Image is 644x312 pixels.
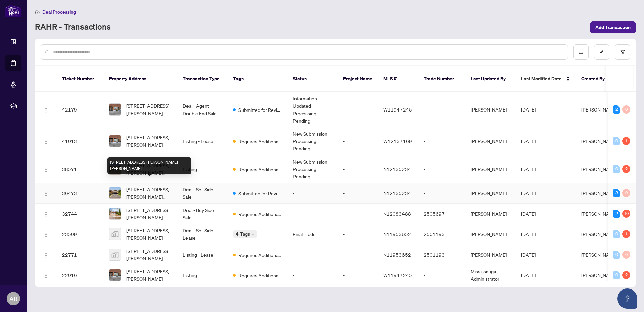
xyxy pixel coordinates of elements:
[238,166,282,173] span: Requires Additional Docs
[338,92,378,127] td: -
[521,211,536,217] span: [DATE]
[521,166,536,172] span: [DATE]
[177,66,228,92] th: Transaction Type
[465,204,516,224] td: [PERSON_NAME]
[177,92,228,127] td: Deal - Agent Double End Sale
[238,251,282,259] span: Requires Additional Docs
[126,206,172,221] span: [STREET_ADDRESS][PERSON_NAME]
[43,167,49,172] img: Logo
[581,272,618,278] span: [PERSON_NAME]
[287,204,338,224] td: -
[383,106,412,113] span: W11947245
[613,251,620,259] div: 0
[287,92,338,127] td: Information Updated - Processing Pending
[521,138,536,144] span: [DATE]
[41,104,51,115] button: Logo
[418,127,465,155] td: -
[287,155,338,183] td: New Submission - Processing Pending
[622,251,630,259] div: 0
[43,139,49,144] img: Logo
[42,9,76,15] span: Deal Processing
[57,92,104,127] td: 42179
[581,252,618,258] span: [PERSON_NAME]
[126,186,172,200] span: [STREET_ADDRESS][PERSON_NAME][PERSON_NAME]
[177,244,228,265] td: Listing - Lease
[41,188,51,198] button: Logo
[35,21,111,33] a: RAHR - Transactions
[521,106,536,113] span: [DATE]
[622,210,630,218] div: 10
[57,183,104,204] td: 36473
[622,165,630,173] div: 2
[287,224,338,244] td: Final Trade
[622,230,630,238] div: 1
[383,231,411,237] span: N11953652
[622,137,630,145] div: 1
[613,189,620,197] div: 3
[581,138,618,144] span: [PERSON_NAME]
[126,268,172,282] span: [STREET_ADDRESS][PERSON_NAME]
[613,271,620,279] div: 0
[338,265,378,285] td: -
[57,155,104,183] td: 38571
[383,166,411,172] span: N12135234
[287,66,338,92] th: Status
[383,272,412,278] span: W11947245
[107,157,191,174] div: [STREET_ADDRESS][PERSON_NAME][PERSON_NAME]
[418,183,465,204] td: -
[177,224,228,244] td: Deal - Sell Side Lease
[287,183,338,204] td: -
[418,92,465,127] td: -
[613,210,620,218] div: 2
[579,50,583,54] span: download
[383,138,412,144] span: W12137169
[41,229,51,239] button: Logo
[595,22,631,33] span: Add Transaction
[177,127,228,155] td: Listing - Lease
[383,252,411,258] span: N11953652
[615,44,630,60] button: filter
[126,227,172,241] span: [STREET_ADDRESS][PERSON_NAME]
[576,66,616,92] th: Created By
[418,224,465,244] td: 2501193
[338,127,378,155] td: -
[236,230,250,238] span: 4 Tags
[57,244,104,265] td: 22771
[613,230,620,238] div: 0
[41,270,51,280] button: Logo
[109,187,121,199] img: thumbnail-img
[465,224,516,244] td: [PERSON_NAME]
[41,164,51,174] button: Logo
[338,183,378,204] td: -
[43,232,49,237] img: Logo
[521,75,562,82] span: Last Modified Date
[581,231,618,237] span: [PERSON_NAME]
[418,66,465,92] th: Trade Number
[465,244,516,265] td: [PERSON_NAME]
[383,190,411,196] span: N12135234
[622,105,630,114] div: 0
[238,272,282,279] span: Requires Additional Docs
[617,288,637,309] button: Open asap
[126,102,172,117] span: [STREET_ADDRESS][PERSON_NAME]
[465,183,516,204] td: [PERSON_NAME]
[378,66,418,92] th: MLS #
[104,66,177,92] th: Property Address
[338,204,378,224] td: -
[581,106,618,113] span: [PERSON_NAME]
[573,44,589,60] button: download
[43,212,49,217] img: Logo
[43,273,49,278] img: Logo
[581,190,618,196] span: [PERSON_NAME]
[43,107,49,113] img: Logo
[613,105,620,114] div: 2
[9,294,18,303] span: AR
[465,127,516,155] td: [PERSON_NAME]
[418,155,465,183] td: -
[521,231,536,237] span: [DATE]
[516,66,576,92] th: Last Modified Date
[465,66,516,92] th: Last Updated By
[238,190,282,197] span: Submitted for Review
[126,247,172,262] span: [STREET_ADDRESS][PERSON_NAME]
[465,265,516,285] td: Mississauga Administrator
